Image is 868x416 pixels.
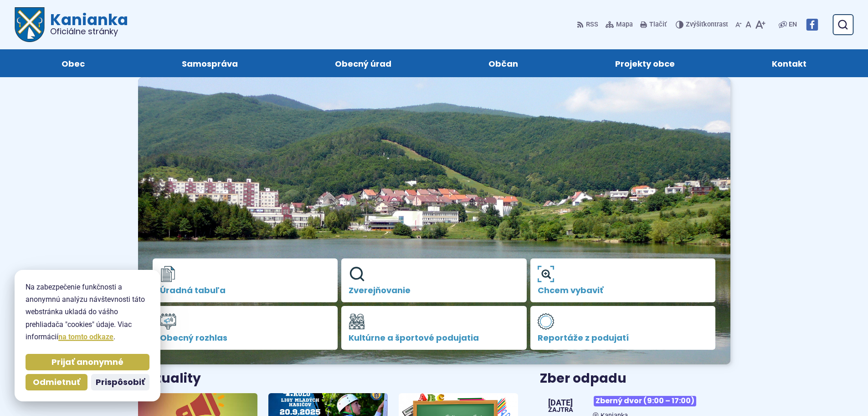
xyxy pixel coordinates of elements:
a: Chcem vybaviť [530,258,716,302]
a: Obecný rozhlas [153,306,338,350]
span: RSS [586,19,598,30]
button: Prijať anonymné [26,354,149,370]
span: [DATE] [548,399,573,407]
a: Obec [22,49,124,77]
span: Mapa [616,19,633,30]
span: Zvýšiť [686,21,704,28]
span: Chcem vybaviť [538,286,709,295]
a: RSS [577,15,600,34]
img: Prejsť na domovskú stránku [15,7,45,42]
a: na tomto odkaze [58,332,113,341]
span: Zverejňovanie [349,286,519,295]
span: Kultúrne a športové podujatia [349,333,519,342]
h3: Aktuality [138,372,201,386]
a: Projekty obce [576,49,714,77]
button: Prispôsobiť [91,374,149,390]
span: Oficiálne stránky [50,27,128,36]
span: kontrast [686,21,728,29]
span: Občan [488,49,518,77]
span: Reportáže z podujatí [538,333,709,342]
span: Obec [62,49,85,77]
a: EN [787,19,799,30]
a: Mapa [604,15,635,34]
span: Projekty obce [615,49,675,77]
h3: Zber odpadu [540,372,730,386]
span: Zberný dvor (9:00 – 17:00) [594,396,696,406]
a: Občan [449,49,558,77]
span: Prijať anonymné [51,357,123,368]
a: Samospráva [142,49,277,77]
span: Kontakt [772,49,806,77]
a: Obecný úrad [295,49,431,77]
span: EN [789,19,797,30]
a: Kontakt [733,49,846,77]
span: Obecný rozhlas [160,333,331,342]
button: Tlačiť [638,15,668,34]
a: Reportáže z podujatí [530,306,716,350]
h1: Kanianka [45,12,128,36]
span: Obecný úrad [335,49,391,77]
span: Odmietnuť [33,377,80,388]
button: Odmietnuť [26,374,87,390]
button: Zvýšiťkontrast [676,15,730,34]
span: Prispôsobiť [96,377,145,388]
a: Logo Kanianka, prejsť na domovskú stránku. [15,7,128,42]
span: Samospráva [182,49,238,77]
a: Úradná tabuľa [153,258,338,302]
span: Zajtra [548,407,573,413]
span: Úradná tabuľa [160,286,331,295]
button: Zmenšiť veľkosť písma [734,15,744,34]
a: Kultúrne a športové podujatia [341,306,527,350]
p: Na zabezpečenie funkčnosti a anonymnú analýzu návštevnosti táto webstránka ukladá do vášho prehli... [26,281,149,343]
a: Zverejňovanie [341,258,527,302]
button: Nastaviť pôvodnú veľkosť písma [744,15,753,34]
img: Prejsť na Facebook stránku [806,19,818,31]
button: Zväčšiť veľkosť písma [753,15,767,34]
span: Tlačiť [649,21,667,29]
